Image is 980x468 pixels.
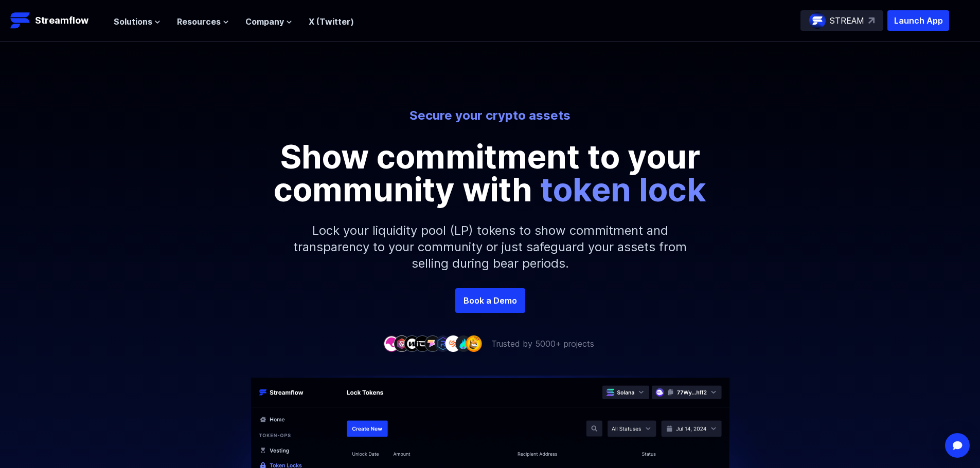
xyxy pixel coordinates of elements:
[868,17,875,24] img: top-right-arrow.svg
[455,288,525,313] a: Book a Demo
[383,335,400,351] img: company-1
[887,10,949,31] button: Launch App
[830,14,864,27] p: STREAM
[259,140,722,206] p: Show commitment to your community with
[466,335,482,351] img: company-9
[455,335,472,351] img: company-8
[177,15,221,28] span: Resources
[435,335,451,351] img: company-6
[394,335,410,351] img: company-2
[114,15,152,28] span: Solutions
[245,15,292,28] button: Company
[114,15,161,28] button: Solutions
[269,206,711,288] p: Lock your liquidity pool (LP) tokens to show commitment and transparency to your community or jus...
[35,13,88,28] p: Streamflow
[404,335,420,351] img: company-3
[540,170,706,209] span: token lock
[945,433,970,458] div: Open Intercom Messenger
[491,338,594,350] p: Trusted by 5000+ projects
[205,107,775,124] p: Secure your crypto assets
[800,10,883,31] a: STREAM
[414,335,431,351] img: company-4
[809,12,826,29] img: streamflow-logo-circle.png
[245,15,284,28] span: Company
[445,335,461,351] img: company-7
[424,335,441,351] img: company-5
[10,10,103,31] a: Streamflow
[177,15,229,28] button: Resources
[10,10,31,31] img: Streamflow Logo
[309,16,354,27] a: X (Twitter)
